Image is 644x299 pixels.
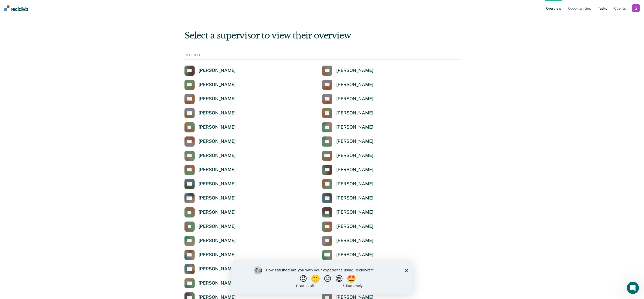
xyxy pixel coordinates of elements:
a: [PERSON_NAME] [322,80,373,90]
a: [PERSON_NAME] [184,136,236,147]
a: [PERSON_NAME] [322,222,373,232]
a: [PERSON_NAME] [322,151,373,161]
a: [PERSON_NAME] [322,250,373,260]
a: [PERSON_NAME] [184,236,236,246]
div: [PERSON_NAME] [336,68,373,73]
a: [PERSON_NAME] [184,250,236,260]
div: REGION 1 [184,53,460,59]
div: [PERSON_NAME] [336,96,373,102]
div: [PERSON_NAME] [199,195,236,201]
img: Recidiviz [4,5,28,11]
div: [PERSON_NAME] [336,209,373,215]
a: [PERSON_NAME] [322,122,373,132]
a: [PERSON_NAME] [322,179,373,189]
a: [PERSON_NAME] [184,66,236,76]
a: [PERSON_NAME] [184,193,236,203]
div: Select a supervisor to view their overview [184,30,460,41]
div: [PERSON_NAME] [199,252,236,258]
a: [PERSON_NAME] [184,151,236,161]
a: [PERSON_NAME] [184,278,236,288]
div: [PERSON_NAME] [336,181,373,187]
div: [PERSON_NAME] [336,153,373,158]
div: [PERSON_NAME] [336,167,373,173]
a: [PERSON_NAME] [184,80,236,90]
a: [PERSON_NAME] [184,94,236,104]
a: [PERSON_NAME] [184,165,236,175]
a: [PERSON_NAME] [322,94,373,104]
div: [PERSON_NAME] [336,110,373,116]
div: [PERSON_NAME] [199,96,236,102]
div: [PERSON_NAME] [336,252,373,258]
a: [PERSON_NAME] [322,193,373,203]
a: [PERSON_NAME] [322,136,373,147]
iframe: Survey by Kim from Recidiviz [232,261,413,294]
div: [PERSON_NAME] [199,266,236,272]
a: [PERSON_NAME] [184,207,236,217]
a: [PERSON_NAME] [184,222,236,232]
div: [PERSON_NAME] [336,238,373,244]
a: [PERSON_NAME] [184,122,236,132]
a: [PERSON_NAME] [184,264,236,274]
div: [PERSON_NAME] [199,82,236,88]
a: [PERSON_NAME] [322,207,373,217]
a: [PERSON_NAME] [322,165,373,175]
div: [PERSON_NAME] [199,124,236,130]
div: [PERSON_NAME] [199,68,236,73]
div: [PERSON_NAME] [336,224,373,229]
div: [PERSON_NAME] [336,195,373,201]
div: [PERSON_NAME] [199,238,236,244]
a: [PERSON_NAME] [322,66,373,76]
div: [PERSON_NAME] [199,181,236,187]
div: [PERSON_NAME] [336,138,373,144]
div: [PERSON_NAME] [199,209,236,215]
div: [PERSON_NAME] [199,153,236,158]
div: [PERSON_NAME] [199,224,236,229]
div: [PERSON_NAME] [336,82,373,88]
a: [PERSON_NAME] [184,108,236,118]
a: [PERSON_NAME] [322,236,373,246]
iframe: Intercom live chat [627,282,639,294]
div: [PERSON_NAME] [336,124,373,130]
div: [PERSON_NAME] [199,110,236,116]
a: [PERSON_NAME] [184,179,236,189]
div: [PERSON_NAME] [199,280,236,286]
a: [PERSON_NAME] [322,108,373,118]
div: [PERSON_NAME] [199,167,236,173]
div: [PERSON_NAME] [199,138,236,144]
